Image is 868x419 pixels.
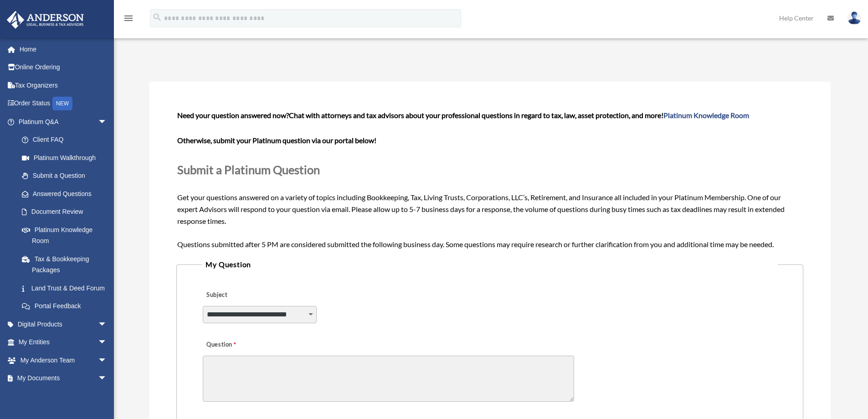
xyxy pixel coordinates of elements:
legend: My Question [202,258,777,271]
span: arrow_drop_down [98,315,116,334]
a: Online Ordering [6,58,121,77]
a: My Documentsarrow_drop_down [6,369,121,388]
a: My Anderson Teamarrow_drop_down [6,351,121,369]
a: Client FAQ [13,131,121,149]
i: search [152,12,162,22]
a: My Entitiesarrow_drop_down [6,333,121,352]
span: arrow_drop_down [98,369,116,388]
i: menu [123,13,134,24]
a: Home [6,40,121,58]
a: Platinum Knowledge Room [663,111,749,119]
label: Subject [203,289,289,302]
span: Need your question answered now? [177,111,289,119]
span: Chat with attorneys and tax advisors about your professional questions in regard to tax, law, ass... [289,111,749,119]
span: arrow_drop_down [98,113,116,131]
a: Submit a Question [13,167,116,185]
div: NEW [52,97,72,110]
a: Digital Productsarrow_drop_down [6,315,121,333]
b: Otherwise, submit your Platinum question via our portal below! [177,136,376,145]
span: Get your questions answered on a variety of topics including Bookkeeping, Tax, Living Trusts, Cor... [177,111,802,248]
a: Online Learningarrow_drop_down [6,387,121,405]
img: Anderson Advisors Platinum Portal [4,11,87,29]
a: menu [123,16,134,24]
a: Tax & Bookkeeping Packages [13,250,121,279]
span: arrow_drop_down [98,333,116,352]
a: Document Review [13,203,121,221]
a: Platinum Q&Aarrow_drop_down [6,113,121,131]
img: User Pic [847,11,861,25]
a: Land Trust & Deed Forum [13,279,121,297]
label: Question [203,339,273,352]
span: Submit a Platinum Question [177,163,320,176]
a: Platinum Walkthrough [13,149,121,167]
a: Answered Questions [13,185,121,203]
a: Tax Organizers [6,76,121,94]
a: Portal Feedback [13,297,121,316]
a: Platinum Knowledge Room [13,221,121,250]
span: arrow_drop_down [98,387,116,406]
a: Order StatusNEW [6,94,121,113]
span: arrow_drop_down [98,351,116,370]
